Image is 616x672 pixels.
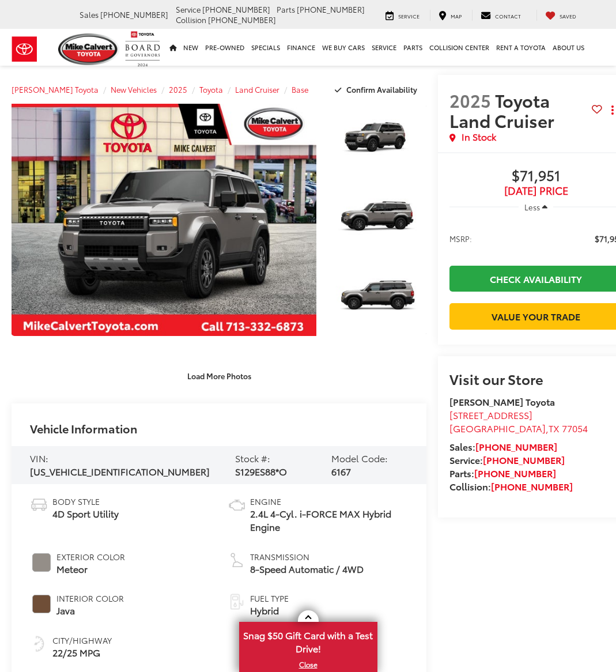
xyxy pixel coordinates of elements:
a: 2025 [169,84,187,95]
a: Finance [284,29,319,66]
span: Transmission [250,551,364,562]
a: [PHONE_NUMBER] [483,453,565,466]
span: VIN: [30,451,48,465]
span: Engine [250,496,408,507]
span: Meteor [56,562,125,576]
a: Service [368,29,400,66]
a: My Saved Vehicles [536,10,585,21]
a: Expand Photo 3 [329,263,427,336]
span: 4D Sport Utility [52,507,119,520]
button: Load More Photos [179,365,259,386]
a: [PHONE_NUMBER] [475,440,557,453]
span: Snag $50 Gift Card with a Test Drive! [240,623,376,658]
span: 6167 [331,465,351,478]
strong: Sales: [449,440,557,453]
a: Specials [248,29,284,66]
span: [PHONE_NUMBER] [208,14,276,25]
span: Less [524,202,540,212]
span: Service [398,12,420,20]
button: Confirm Availability [328,80,427,100]
a: [STREET_ADDRESS] [GEOGRAPHIC_DATA],TX 77054 [449,408,588,435]
span: Sales [80,9,99,20]
span: [PHONE_NUMBER] [297,4,365,14]
span: Collision [176,14,206,25]
span: Confirm Availability [346,84,417,95]
a: Contact [472,10,530,21]
span: Interior Color [56,592,124,604]
a: Expand Photo 0 [12,104,316,336]
span: Service [176,4,201,14]
a: WE BUY CARS [319,29,368,66]
span: Hybrid [250,604,289,617]
span: [PHONE_NUMBER] [202,4,270,14]
span: TX [549,421,560,435]
span: 22/25 MPG [52,646,112,659]
span: , [449,421,588,435]
img: 2025 Toyota Land Cruiser Base [9,103,319,336]
a: Parts [400,29,426,66]
a: [PHONE_NUMBER] [491,480,573,493]
span: Stock #: [235,451,270,465]
img: 2025 Toyota Land Cruiser Base [328,183,428,258]
a: Map [430,10,470,21]
span: [STREET_ADDRESS] [449,408,532,421]
span: [US_VEHICLE_IDENTIFICATION_NUMBER] [30,465,210,478]
img: Fuel Economy [30,635,48,653]
span: Toyota Land Cruiser [449,88,558,133]
a: Rent a Toyota [493,29,549,66]
h2: Vehicle Information [30,422,137,435]
span: Fuel Type [250,592,289,604]
a: Service [377,10,428,21]
a: Base [292,84,308,95]
a: Land Cruiser [235,84,279,95]
span: Exterior Color [56,551,125,562]
span: Contact [495,12,521,20]
strong: Collision: [449,480,573,493]
a: New [180,29,202,66]
strong: Parts: [449,466,556,480]
span: Parts [277,4,295,14]
a: [PERSON_NAME] Toyota [12,84,99,95]
img: 2025 Toyota Land Cruiser Base [328,103,428,178]
span: 8-Speed Automatic / 4WD [250,562,364,576]
span: 2.4L 4-Cyl. i-FORCE MAX Hybrid Engine [250,507,408,534]
span: 77054 [562,421,588,435]
span: #948E88 [32,553,51,572]
a: Toyota [199,84,223,95]
span: City/Highway [52,635,112,646]
span: Model Code: [331,451,388,465]
img: 2025 Toyota Land Cruiser Base [328,262,428,337]
span: Saved [560,12,576,20]
a: New Vehicles [111,84,157,95]
a: [PHONE_NUMBER] [474,466,556,480]
span: [GEOGRAPHIC_DATA] [449,421,546,435]
a: Expand Photo 1 [329,104,427,177]
a: Pre-Owned [202,29,248,66]
img: Mike Calvert Toyota [58,33,119,65]
strong: Service: [449,453,565,466]
span: S129ES88*O [235,465,287,478]
span: In Stock [462,130,496,144]
span: Map [451,12,462,20]
a: About Us [549,29,588,66]
span: 2025 [449,88,491,112]
span: Body Style [52,496,119,507]
button: Less [519,197,553,217]
span: #6F4E37 [32,595,51,613]
span: [PHONE_NUMBER] [100,9,168,20]
span: MSRP: [449,233,472,244]
span: dropdown dots [611,105,614,115]
a: Expand Photo 2 [329,183,427,256]
span: Java [56,604,124,617]
a: Collision Center [426,29,493,66]
a: Home [166,29,180,66]
strong: [PERSON_NAME] Toyota [449,395,555,408]
img: Toyota [3,31,46,68]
